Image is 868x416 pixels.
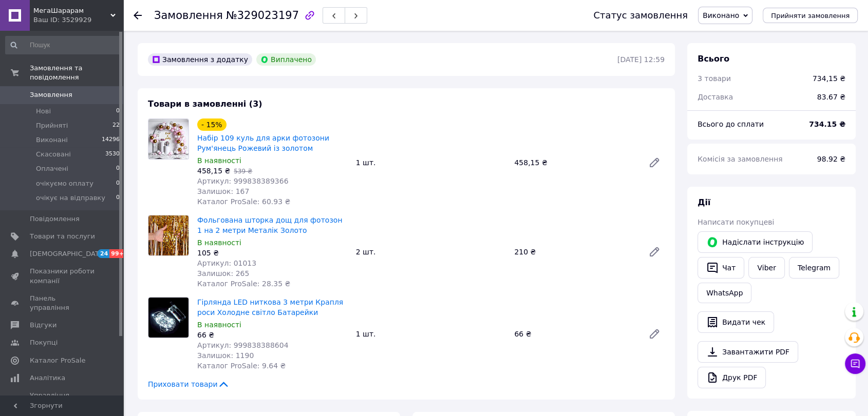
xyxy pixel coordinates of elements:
span: Залишок: 167 [197,187,249,195]
span: Скасовані [36,150,71,159]
span: Каталог ProSale [30,356,85,365]
span: Комісія за замовлення [697,155,783,163]
a: Редагувати [644,324,665,344]
a: Завантажити PDF [697,341,798,363]
span: Каталог ProSale: 60.93 ₴ [197,197,290,206]
span: Артикул: 999838388604 [197,341,288,349]
div: Статус замовлення [593,10,688,21]
img: Фольгована шторка дощ для фотозон 1 на 2 метри Металік Золото [148,215,188,255]
div: 83.67 ₴ [811,86,852,108]
span: Написати покупцеві [697,218,774,226]
a: Друк PDF [697,367,766,388]
div: Замовлення з додатку [148,53,252,66]
span: Всього [697,54,729,64]
span: Замовлення [154,9,223,22]
div: - 15% [197,118,227,131]
div: 105 ₴ [197,248,348,258]
span: Прийняти замовлення [771,12,850,19]
span: [DEMOGRAPHIC_DATA] [30,249,106,259]
span: Аналітика [30,373,65,383]
span: Прийняті [36,121,68,130]
span: очікує на відправку [36,193,105,203]
span: Замовлення та повідомлення [30,64,123,82]
div: 66 ₴ [510,327,640,341]
span: 0 [116,193,120,203]
span: Показники роботи компанії [30,267,95,285]
span: Товари в замовленні (3) [148,99,262,109]
a: Редагувати [644,242,665,262]
span: 3 товари [697,74,731,83]
img: Набір 109 куль для арки фотозони Рум'янець Рожевий із золотом [148,119,188,159]
div: 66 ₴ [197,330,348,340]
a: Гірлянда LED ниткова 3 метри Крапля роси Холодне світло Батарейки [197,298,343,316]
span: 539 ₴ [234,168,252,175]
input: Пошук [5,36,121,54]
span: 22 [112,121,120,130]
span: Дії [697,197,710,207]
span: Управління сайтом [30,391,95,409]
span: Товари та послуги [30,232,95,241]
span: Каталог ProSale: 28.35 ₴ [197,280,290,288]
span: 99+ [109,249,126,258]
div: 210 ₴ [510,245,640,259]
div: 1 шт. [352,155,511,170]
button: Видати чек [697,311,774,333]
span: Залишок: 265 [197,269,249,278]
span: Доставка [697,93,733,101]
div: Виплачено [256,53,316,66]
span: Залишок: 1190 [197,351,254,360]
span: Панель управління [30,294,95,312]
span: 3530 [105,150,120,159]
a: Набір 109 куль для арки фотозони Рум'янець Рожевий із золотом [197,134,329,152]
span: В наявності [197,321,241,329]
span: В наявності [197,156,241,165]
span: 98.92 ₴ [817,155,845,163]
div: 2 шт. [352,245,511,259]
span: очікуємо оплату [36,179,93,188]
span: Артикул: 999838389366 [197,177,288,185]
span: Відгуки [30,321,56,330]
button: Прийняти замовлення [763,8,858,23]
span: Каталог ProSale: 9.64 ₴ [197,362,286,370]
span: Всього до сплати [697,120,764,128]
span: Виконані [36,135,68,145]
span: Виконано [703,11,739,19]
span: 0 [116,164,120,173]
b: 734.15 ₴ [809,120,845,128]
span: Повідомлення [30,214,80,224]
span: 0 [116,107,120,116]
span: Приховати товари [148,379,230,389]
div: Ваш ID: 3529929 [33,15,123,25]
button: Надіслати інструкцію [697,231,813,253]
span: В наявності [197,239,241,247]
span: Оплачені [36,164,68,173]
span: Покупці [30,338,58,347]
span: Замовлення [30,90,72,100]
div: 1 шт. [352,327,511,341]
time: [DATE] 12:59 [617,55,665,64]
span: МегаШарарам [33,6,110,15]
a: WhatsApp [697,283,751,303]
div: 458,15 ₴ [510,155,640,170]
a: Фольгована шторка дощ для фотозон 1 на 2 метри Металік Золото [197,216,342,234]
a: Viber [748,257,784,279]
div: 734,15 ₴ [813,73,845,84]
span: Артикул: 01013 [197,259,256,267]
a: Редагувати [644,152,665,173]
span: 24 [98,249,109,258]
div: Повернутися назад [134,10,142,21]
button: Чат [697,257,744,279]
a: Telegram [789,257,839,279]
span: 458,15 ₴ [197,167,230,175]
span: 0 [116,179,120,188]
img: Гірлянда LED ниткова 3 метри Крапля роси Холодне світло Батарейки [148,298,188,338]
button: Чат з покупцем [845,353,865,374]
span: №329023197 [226,9,299,22]
span: 14296 [102,135,120,145]
span: Нові [36,107,51,116]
